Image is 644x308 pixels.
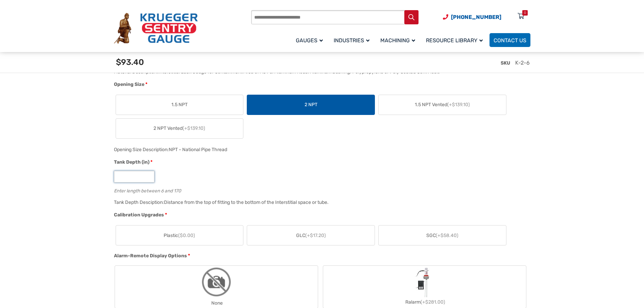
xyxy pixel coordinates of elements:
div: Enter length between 6 and 170 [114,187,527,193]
a: Industries [330,32,376,48]
span: Alarm-Remote Display Options [114,253,187,259]
abbr: required [165,211,167,218]
span: (+$139.10) [183,125,205,131]
span: Calibration Upgrades [114,212,164,218]
div: NPT - National Pipe Thread [169,147,227,152]
span: 2 NPT Vented [153,125,205,132]
span: 1.5 NPT Vented [415,101,470,108]
span: K-2-6 [515,60,530,66]
img: Krueger Sentry Gauge [114,13,198,44]
span: Plastic [164,232,195,239]
span: Machining [380,37,415,44]
span: (+$281.00) [421,299,445,305]
span: Tank Depth (in) [114,159,149,165]
a: Phone Number (920) 434-8860 [443,13,501,21]
abbr: required [188,252,190,259]
abbr: required [150,159,152,166]
span: Resource Library [426,37,483,44]
span: 1.5 NPT [171,101,188,108]
label: None [115,266,318,308]
span: SGC [426,232,458,239]
a: Contact Us [490,33,530,47]
span: Tank Depth Desciption: [114,199,164,205]
label: Ralarm [323,267,526,307]
span: 2 NPT [305,101,317,108]
div: Ralarm [323,297,526,307]
a: Gauges [292,32,330,48]
span: Industries [334,37,369,44]
span: (+$139.10) [447,102,470,108]
div: 0 [524,10,526,16]
span: Gauges [296,37,323,44]
span: Opening Size [114,81,144,87]
span: GLC [296,232,326,239]
a: Resource Library [422,32,490,48]
span: (+$58.40) [436,233,458,238]
span: [PHONE_NUMBER] [451,14,501,20]
span: ($0.00) [178,233,195,238]
div: Distance from the top of fitting to the bottom of the Interstitial space or tube. [164,199,329,205]
abbr: required [145,81,147,88]
div: None [115,298,318,308]
span: (+$17.20) [305,233,326,238]
span: SKU [501,60,510,66]
a: Machining [376,32,422,48]
span: Contact Us [494,37,526,44]
span: Opening Size Description: [114,147,169,152]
